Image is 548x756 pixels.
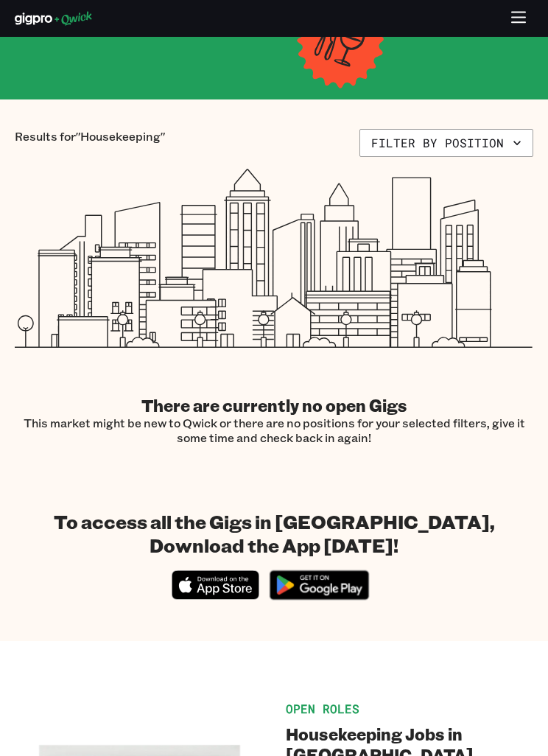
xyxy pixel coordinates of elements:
[172,587,260,603] a: Download on the App Store
[15,416,533,445] p: This market might be new to Qwick or there are no positions for your selected filters, give it so...
[15,510,533,557] h1: To access all the Gigs in [GEOGRAPHIC_DATA], Download the App [DATE]!
[15,129,165,157] p: Results for "Housekeeping"
[359,129,533,157] button: Filter by position
[286,701,359,717] span: Open Roles
[262,563,376,607] img: Get it on Google Play
[15,395,533,416] h2: There are currently no open Gigs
